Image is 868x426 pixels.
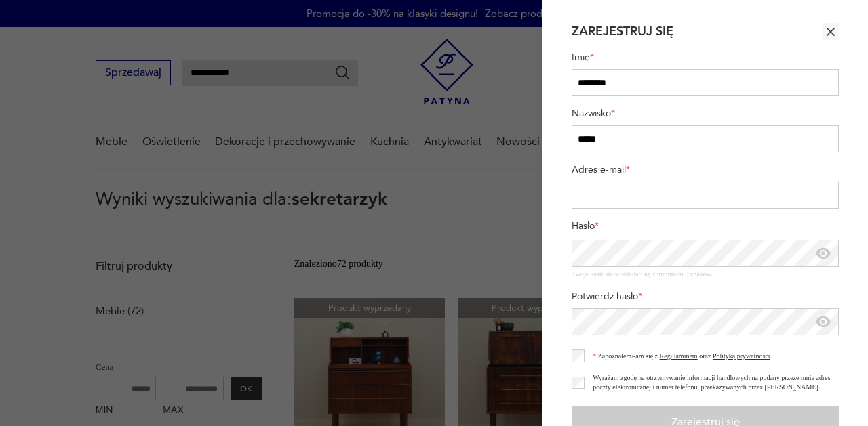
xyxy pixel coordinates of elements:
[572,270,839,279] div: Twoje hasło musi składać się z minimum 8 znaków.
[572,23,673,40] h2: Zarejestruj się
[713,352,770,360] a: Polityką prywatności
[660,352,698,360] a: Regulaminem
[572,51,839,69] label: Imię
[572,219,839,238] label: Hasło
[585,373,839,392] label: Wyrażam zgodę na otrzymywanie informacji handlowych na podany przeze mnie adres poczty elektronic...
[572,163,839,182] label: Adres e-mail
[572,290,839,308] label: Potwierdź hasło
[585,351,770,362] label: Zapoznałem/-am się z oraz
[572,107,839,125] label: Nazwisko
